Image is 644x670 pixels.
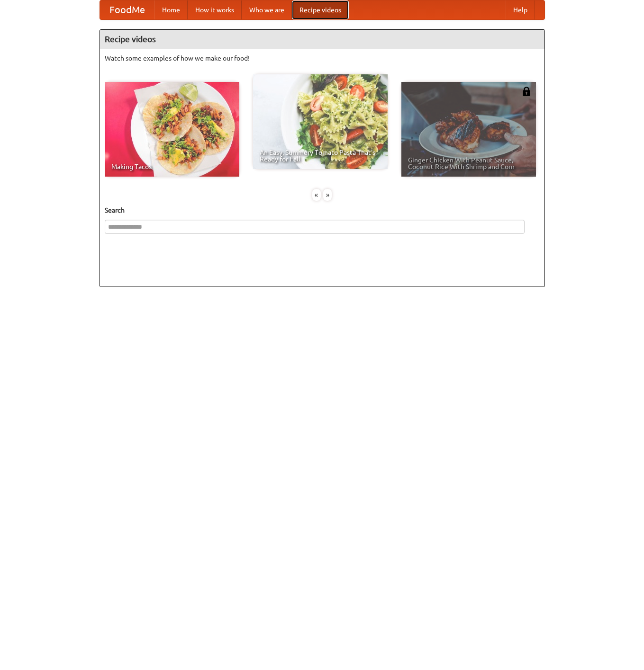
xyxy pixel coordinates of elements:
div: » [323,189,332,201]
a: Help [506,0,535,19]
a: FoodMe [100,0,154,19]
a: An Easy, Summery Tomato Pasta That's Ready for Fall [253,74,388,169]
a: Home [154,0,188,19]
a: Recipe videos [292,0,349,19]
h5: Search [105,205,540,215]
div: « [312,189,321,201]
span: Making Tacos [111,163,233,170]
span: An Easy, Summery Tomato Pasta That's Ready for Fall [260,149,381,162]
h4: Recipe videos [100,30,544,49]
a: Who we are [242,0,292,19]
a: How it works [188,0,242,19]
p: Watch some examples of how we make our food! [105,54,540,63]
img: 483408.png [522,87,531,96]
a: Making Tacos [105,82,239,177]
